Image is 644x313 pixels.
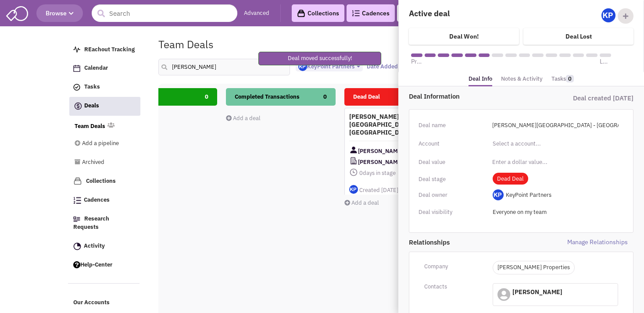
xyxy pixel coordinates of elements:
[73,84,80,91] img: icon-tasks.png
[75,154,128,171] a: Archived
[69,60,140,77] a: Calendar
[6,4,28,21] img: SmartAdmin
[347,4,395,22] a: Cadences
[69,295,140,311] a: Our Accounts
[419,156,487,168] div: Deal value
[69,238,140,255] a: Activity
[349,156,358,165] img: CompanyLogo
[92,4,237,22] input: Search
[73,197,81,204] img: Cadences_logo.png
[419,281,487,292] div: Contacts
[73,261,80,268] img: help.png
[487,118,624,132] input: Enter a deal name...
[344,199,379,206] a: Add a deal
[69,257,140,274] a: Help-Center
[358,146,403,156] span: [PERSON_NAME]
[512,288,562,296] span: [PERSON_NAME]
[205,88,208,106] span: 0
[409,8,515,18] h4: Active deal
[84,46,135,53] span: REachout Tracking
[46,9,74,17] span: Browse
[359,169,363,177] span: 0
[364,62,408,71] button: Date Added
[419,138,487,149] div: Account
[84,64,108,72] span: Calendar
[600,57,611,66] span: Lease executed
[323,88,327,106] span: 0
[487,155,624,169] input: Enter a dollar value...
[73,299,110,306] span: Our Accounts
[73,242,81,250] img: Activity.png
[409,92,521,101] div: Deal Information
[75,122,105,131] a: Team Deals
[75,135,128,152] a: Add a pipeline
[74,101,82,111] img: icon-deals.svg
[493,261,575,274] p: [PERSON_NAME] Properties
[84,196,110,204] span: Cadences
[419,120,487,131] div: Deal name
[349,113,449,136] h4: [PERSON_NAME][GEOGRAPHIC_DATA] - [GEOGRAPHIC_DATA], [US_STATE]
[419,261,487,272] div: Company
[158,59,290,75] input: Search deals
[69,211,140,236] a: Research Requests
[73,65,80,72] img: Calendar.png
[298,62,307,71] img: Gp5tB00MpEGTGSMiAkF79g.png
[73,177,82,185] img: icon-collection-lavender.png
[411,57,422,66] span: Prospective Sites
[73,217,80,222] img: Research.png
[469,73,492,87] a: Deal Info
[69,79,140,96] a: Tasks
[244,9,269,18] a: Advanced
[419,206,487,218] div: Deal visibility
[69,173,140,190] a: Collections
[36,4,83,22] button: Browse
[493,137,568,151] input: Select a account...
[86,177,116,185] span: Collections
[501,73,543,85] a: Notes & Activity
[367,63,398,70] span: Date Added
[566,75,574,82] span: 0
[419,189,487,201] div: Deal owner
[551,73,574,85] a: Tasks
[69,192,140,209] a: Cadences
[521,238,633,247] span: Manage Relationships
[288,54,352,63] p: Deal moved successfully!
[353,93,380,100] span: Dead Deal
[493,205,618,219] input: Select a privacy option...
[358,156,421,167] span: [PERSON_NAME] Properties
[601,8,615,22] img: Gp5tB00MpEGTGSMiAkF79g.png
[521,92,633,105] div: Deal created [DATE]
[292,4,344,22] a: Collections
[296,62,363,72] button: KeyPoint Partners
[69,42,140,58] a: REachout Tracking
[226,114,261,122] a: Add a deal
[409,238,521,247] span: Relationships
[158,39,214,50] h1: Team Deals
[349,146,358,154] img: Contact Image
[449,32,479,40] h4: Deal Won!
[235,93,300,100] span: Completed Transactions
[84,242,105,249] span: Activity
[565,32,592,40] h4: Deal Lost
[506,191,551,199] span: KeyPoint Partners
[419,174,487,185] div: Deal stage
[298,63,354,70] span: KeyPoint Partners
[297,9,305,18] img: icon-collection-lavender-black.svg
[349,167,449,178] span: days in stage
[493,173,528,185] span: Dead Deal
[618,8,633,24] div: Add Collaborator
[84,83,100,91] span: Tasks
[73,215,109,231] span: Research Requests
[69,97,140,116] a: Deals
[352,10,360,16] img: Cadences_logo.png
[349,168,358,177] img: icon-daysinstage.png
[359,186,398,194] span: Created [DATE]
